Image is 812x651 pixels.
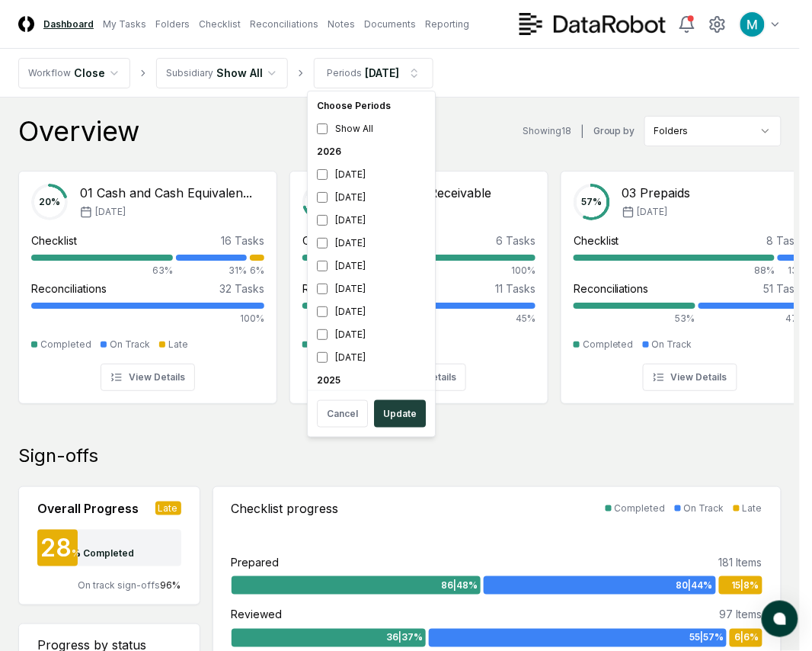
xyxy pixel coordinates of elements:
[374,400,426,428] button: Update
[311,346,432,369] div: [DATE]
[311,140,432,163] div: 2026
[311,186,432,209] div: [DATE]
[311,163,432,186] div: [DATE]
[311,95,432,117] div: Choose Periods
[317,400,368,428] button: Cancel
[311,209,432,232] div: [DATE]
[311,300,432,323] div: [DATE]
[311,117,432,140] div: Show All
[311,255,432,277] div: [DATE]
[311,232,432,255] div: [DATE]
[311,277,432,300] div: [DATE]
[311,369,432,392] div: 2025
[311,323,432,346] div: [DATE]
